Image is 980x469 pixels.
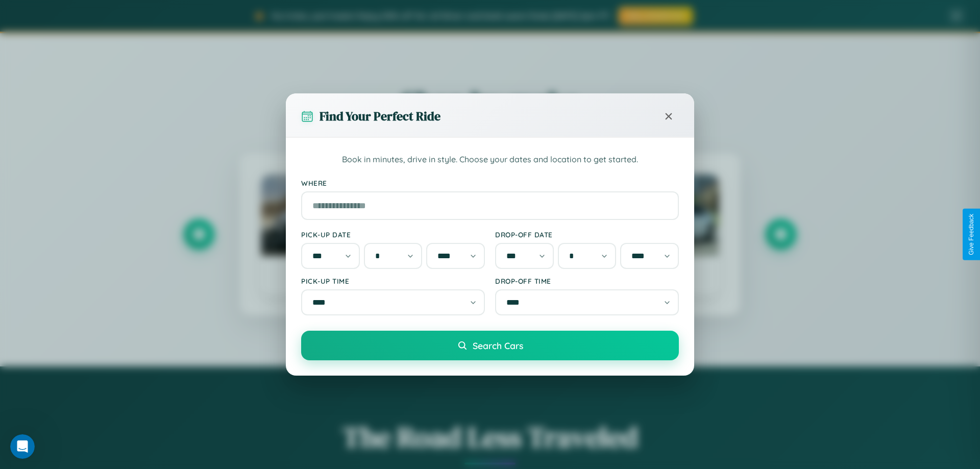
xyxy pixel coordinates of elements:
label: Where [301,179,679,187]
p: Book in minutes, drive in style. Choose your dates and location to get started. [301,153,679,166]
label: Drop-off Time [495,277,679,285]
label: Pick-up Time [301,277,485,285]
h3: Find Your Perfect Ride [320,108,440,125]
span: Search Cars [473,340,523,351]
button: Search Cars [301,331,679,360]
label: Drop-off Date [495,230,679,239]
label: Pick-up Date [301,230,485,239]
